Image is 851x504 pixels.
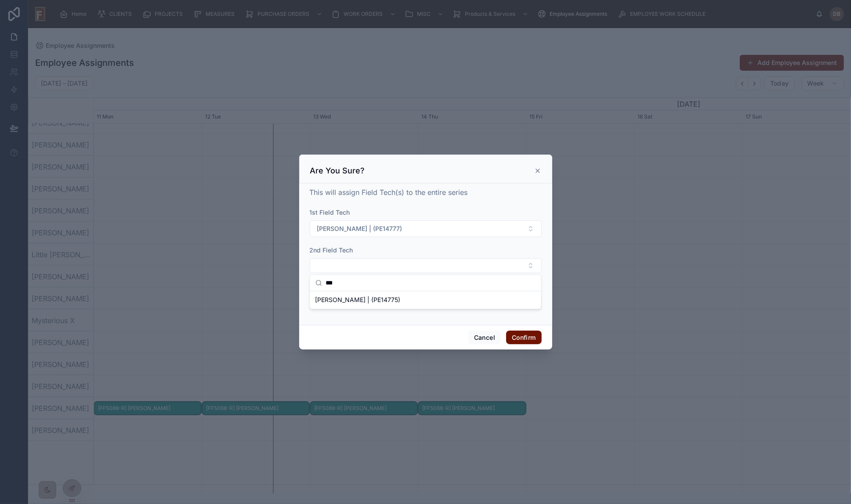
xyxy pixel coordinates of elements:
div: Suggestions [310,291,541,309]
button: Select Button [310,258,542,273]
button: Confirm [506,331,541,345]
button: Cancel [468,331,501,345]
span: 2nd Field Tech [310,246,353,254]
h3: Are You Sure? [310,166,365,176]
span: [PERSON_NAME] | (PE14775) [315,295,401,304]
button: Select Button [310,220,542,237]
span: [PERSON_NAME] | (PE14777) [317,224,402,233]
span: 1st Field Tech [310,209,350,216]
span: This will assign Field Tech(s) to the entire series [310,188,468,197]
